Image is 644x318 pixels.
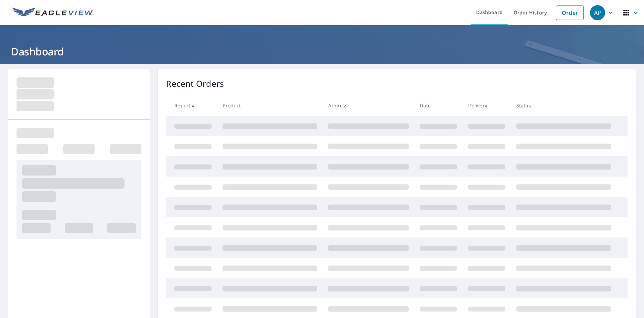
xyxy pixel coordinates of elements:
th: Address [323,95,414,116]
th: Product [217,95,323,116]
h1: Dashboard [8,44,636,59]
p: Recent Orders [166,77,224,90]
th: Report # [166,95,217,116]
th: Date [414,95,462,116]
div: AP [590,5,605,20]
th: Status [511,95,616,116]
img: EV Logo [12,8,94,18]
th: Delivery [463,95,511,116]
a: Order [556,6,584,20]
